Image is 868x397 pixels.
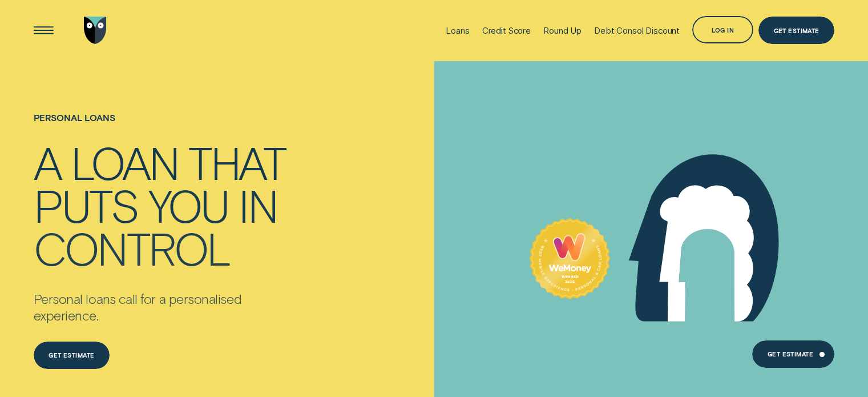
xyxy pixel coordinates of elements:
[71,141,178,183] div: loan
[446,25,469,36] div: Loans
[543,25,582,36] div: Round Up
[752,340,834,368] a: Get Estimate
[758,17,834,44] a: Get Estimate
[188,141,285,183] div: that
[30,17,57,44] button: Open Menu
[34,342,110,369] a: Get estimate
[594,25,680,36] div: Debt Consol Discount
[148,183,228,226] div: you
[692,16,753,43] button: Log in
[34,141,297,268] h4: A loan that puts you in control
[34,113,297,141] h1: Personal loans
[34,183,138,226] div: puts
[34,291,297,324] p: Personal loans call for a personalised experience.
[34,141,60,183] div: A
[239,183,277,226] div: in
[84,17,107,44] img: Wisr
[482,25,531,36] div: Credit Score
[34,227,230,269] div: control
